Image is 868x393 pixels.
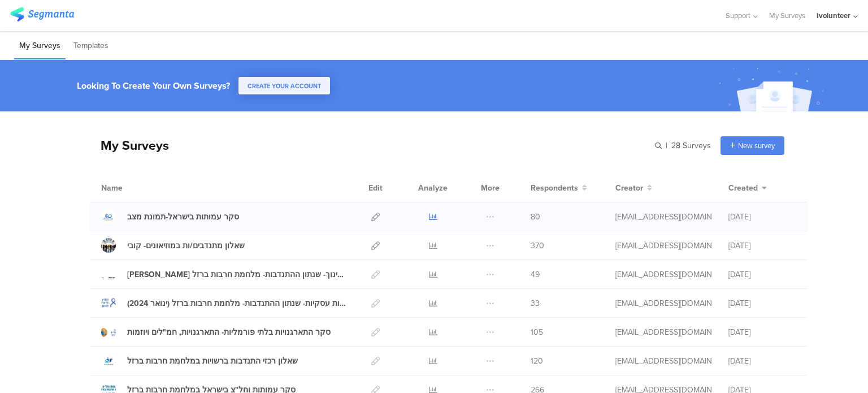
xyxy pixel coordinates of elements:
[728,355,796,367] div: [DATE]
[531,269,540,280] span: 49
[728,269,796,280] div: [DATE]
[531,211,540,223] span: 80
[101,325,331,339] a: סקר התארגנויות בלתי פורמליות- התארגנויות, חמ"לים ויוזמות
[416,174,450,202] div: Analyze
[68,33,114,59] li: Templates
[101,353,298,368] a: שאלון רכזי התנדבות ברשויות במלחמת חרבות ברזל
[101,209,239,224] a: סקר עמותות בישראל-תמונת מצב
[101,182,169,194] div: Name
[615,182,643,194] span: Creator
[615,297,711,309] div: lioraa@ivolunteer.org.il
[248,81,321,90] span: CREATE YOUR ACCOUNT
[531,182,578,194] span: Respondents
[615,326,711,338] div: lioraa@ivolunteer.org.il
[615,269,711,280] div: lioraa@ivolunteer.org.il
[127,269,346,280] div: שאלון למנהלי התנדבות בחינוך- שנתון ההתנדבות- מלחמת חרבות ברזל
[728,240,796,252] div: [DATE]
[728,182,758,194] span: Created
[715,63,831,115] img: create_account_image.svg
[127,326,331,338] div: סקר התארגנויות בלתי פורמליות- התארגנויות, חמ"לים ויוזמות
[817,10,850,21] div: Ivolunteer
[615,355,711,367] div: lioraa@ivolunteer.org.il
[531,182,587,194] button: Respondents
[615,211,711,223] div: lioraa@ivolunteer.org.il
[664,140,669,152] span: |
[728,182,767,194] button: Created
[531,355,543,367] span: 120
[127,355,298,367] div: שאלון רכזי התנדבות ברשויות במלחמת חרבות ברזל
[238,77,330,94] button: CREATE YOUR ACCOUNT
[89,136,169,155] div: My Surveys
[127,240,245,252] div: שאלון מתנדבים/ות במוזיאונים- קובי
[77,79,230,92] div: Looking To Create Your Own Surveys?
[738,140,775,151] span: New survey
[101,238,245,253] a: שאלון מתנדבים/ות במוזיאונים- קובי
[14,33,66,59] li: My Surveys
[101,296,346,310] a: שאלון לחברות עסקיות- שנתון ההתנדבות- מלחמת חרבות ברזל (ינואר 2024)
[671,140,711,152] span: 28 Surveys
[363,174,388,202] div: Edit
[728,326,796,338] div: [DATE]
[127,297,346,309] div: שאלון לחברות עסקיות- שנתון ההתנדבות- מלחמת חרבות ברזל (ינואר 2024)
[531,240,544,252] span: 370
[127,211,239,223] div: סקר עמותות בישראל-תמונת מצב
[728,297,796,309] div: [DATE]
[101,267,346,282] a: [PERSON_NAME] למנהלי התנדבות בחינוך- שנתון ההתנדבות- מלחמת חרבות ברזל
[478,174,502,202] div: More
[531,326,543,338] span: 105
[726,10,750,21] span: Support
[615,182,652,194] button: Creator
[10,7,74,21] img: segmanta logo
[531,297,540,309] span: 33
[615,240,711,252] div: lioraa@ivolunteer.org.il
[728,211,796,223] div: [DATE]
